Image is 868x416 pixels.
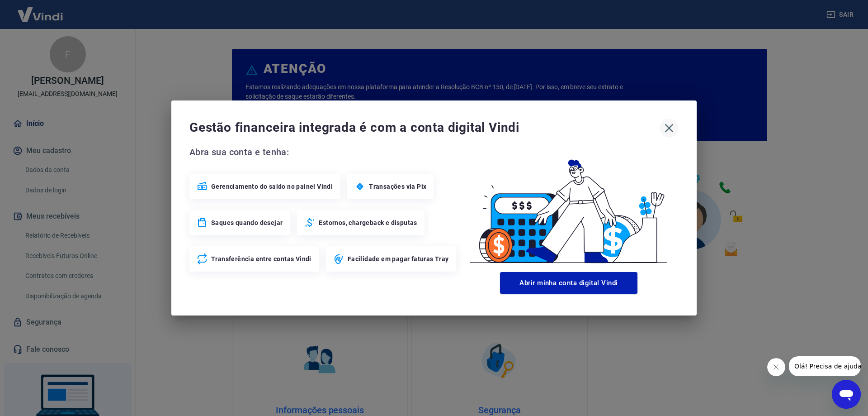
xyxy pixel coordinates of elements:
[459,145,679,268] img: Good Billing
[211,254,311,263] span: Transferência entre contas Vindi
[767,358,785,376] iframe: Fechar mensagem
[319,218,417,227] span: Estornos, chargeback e disputas
[832,380,861,409] iframe: Botão para abrir a janela de mensagens
[369,182,426,191] span: Transações via Pix
[348,254,449,263] span: Facilidade em pagar faturas Tray
[789,356,861,376] iframe: Mensagem da empresa
[211,218,283,227] span: Saques quando desejar
[500,272,637,294] button: Abrir minha conta digital Vindi
[5,6,76,14] span: Olá! Precisa de ajuda?
[189,119,660,137] span: Gestão financeira integrada é com a conta digital Vindi
[189,145,459,159] span: Abra sua conta e tenha:
[211,182,333,191] span: Gerenciamento do saldo no painel Vindi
